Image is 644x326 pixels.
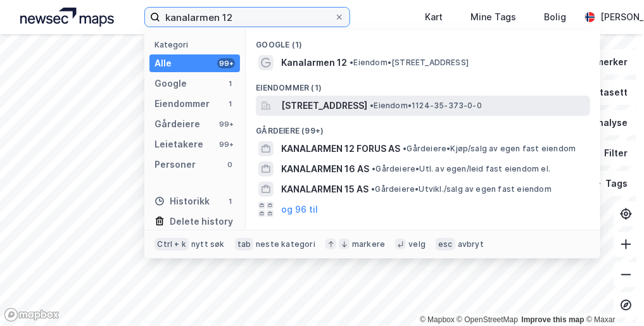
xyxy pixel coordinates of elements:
[544,9,566,25] div: Bolig
[408,239,426,249] div: velg
[581,265,644,326] div: Kontrollprogram for chat
[580,171,639,196] button: Tags
[225,196,235,206] div: 1
[350,58,353,67] span: •
[581,265,644,326] iframe: Chat Widget
[246,220,600,242] div: Leietakere (99+)
[420,315,455,324] a: Mapbox
[155,137,203,152] div: Leietakere
[436,238,455,251] div: esc
[281,141,400,156] span: KANALARMEN 12 FORUS AS
[403,144,576,154] span: Gårdeiere • Kjøp/salg av egen fast eiendom
[155,56,172,71] div: Alle
[155,76,187,91] div: Google
[246,73,600,96] div: Eiendommer (1)
[370,101,374,110] span: •
[350,58,469,68] span: Eiendom • [STREET_ADDRESS]
[170,214,233,229] div: Delete history
[281,55,347,70] span: Kanalarmen 12
[370,101,482,111] span: Eiendom • 1124-35-373-0-0
[155,116,200,132] div: Gårdeiere
[155,157,196,172] div: Personer
[281,161,369,177] span: KANALARMEN 16 AS
[425,9,443,25] div: Kart
[281,202,318,217] button: og 96 til
[457,315,519,324] a: OpenStreetMap
[281,182,369,197] span: KANALARMEN 15 AS
[578,141,639,166] button: Filter
[155,40,240,49] div: Kategori
[155,194,210,209] div: Historikk
[225,78,235,89] div: 1
[235,238,254,251] div: tab
[160,8,334,27] input: Søk på adresse, matrikkel, gårdeiere, leietakere eller personer
[217,139,235,149] div: 99+
[372,164,550,174] span: Gårdeiere • Utl. av egen/leid fast eiendom el.
[470,9,516,25] div: Mine Tags
[352,239,385,249] div: markere
[225,160,235,170] div: 0
[522,315,584,324] a: Improve this map
[225,99,235,109] div: 1
[371,184,552,194] span: Gårdeiere • Utvikl./salg av egen fast eiendom
[458,239,484,249] div: avbryt
[217,119,235,129] div: 99+
[246,116,600,139] div: Gårdeiere (99+)
[217,58,235,68] div: 99+
[372,164,376,173] span: •
[191,239,225,249] div: nytt søk
[565,110,639,135] button: Analyse
[403,144,407,153] span: •
[155,238,189,251] div: Ctrl + k
[20,8,114,27] img: logo.a4113a55bc3d86da70a041830d287a7e.svg
[155,96,210,111] div: Eiendommer
[281,98,367,113] span: [STREET_ADDRESS]
[256,239,315,249] div: neste kategori
[371,184,375,194] span: •
[4,308,60,322] a: Mapbox homepage
[246,30,600,53] div: Google (1)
